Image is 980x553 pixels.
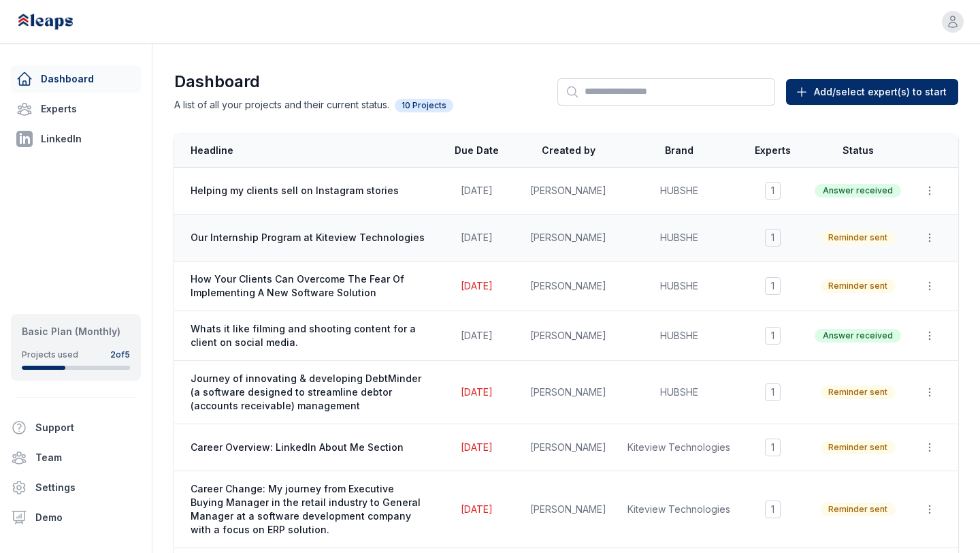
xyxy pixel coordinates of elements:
[619,471,738,548] td: Kiteview Technologies
[191,272,427,300] span: How Your Clients Can Overcome The Fear Of Implementing A New Software Solution
[191,322,427,349] span: Whats it like filming and shooting content for a client on social media.
[11,95,141,123] a: Experts
[619,168,738,215] td: HUBSHE
[765,383,781,401] span: 1
[619,424,738,471] td: Kiteview Technologies
[517,361,619,424] td: [PERSON_NAME]
[619,134,738,168] th: Brand
[395,99,453,112] span: 10 Projects
[765,327,781,345] span: 1
[738,134,806,168] th: Experts
[815,184,901,197] span: Answer received
[191,372,427,413] span: Journey of innovating & developing DebtMinder (a software designed to streamline debtor (accounts...
[786,79,958,105] button: Add/select expert(s) to start
[174,134,436,168] th: Headline
[461,232,493,243] span: [DATE]
[517,215,619,262] td: [PERSON_NAME]
[191,482,427,537] span: Career Change: My journey from Executive Buying Manager in the retail industry to General Manager...
[517,311,619,361] td: [PERSON_NAME]
[820,385,896,399] span: Reminder sent
[22,349,78,360] div: Projects used
[191,441,427,454] span: Career Overview: LinkedIn About Me Section
[5,414,135,441] button: Support
[191,184,427,197] span: Helping my clients sell on Instagram stories
[806,134,909,168] th: Status
[619,311,738,361] td: HUBSHE
[174,71,514,93] h1: Dashboard
[815,329,901,343] span: Answer received
[765,277,781,295] span: 1
[461,330,493,341] span: [DATE]
[461,503,493,515] span: [DATE]
[191,231,427,244] span: Our Internship Program at Kiteview Technologies
[820,231,896,244] span: Reminder sent
[11,65,141,93] a: Dashboard
[5,504,146,531] a: Demo
[517,168,619,215] td: [PERSON_NAME]
[5,444,146,471] a: Team
[11,125,141,153] a: LinkedIn
[22,325,130,338] div: Basic Plan (Monthly)
[461,386,493,398] span: [DATE]
[517,471,619,548] td: [PERSON_NAME]
[820,503,896,516] span: Reminder sent
[517,262,619,311] td: [PERSON_NAME]
[517,134,619,168] th: Created by
[461,280,493,291] span: [DATE]
[765,182,781,200] span: 1
[814,85,947,99] span: Add/select expert(s) to start
[461,185,493,196] span: [DATE]
[619,361,738,424] td: HUBSHE
[765,229,781,247] span: 1
[436,134,517,168] th: Due Date
[765,501,781,518] span: 1
[16,7,103,37] img: Leaps
[619,262,738,311] td: HUBSHE
[517,424,619,471] td: [PERSON_NAME]
[765,439,781,456] span: 1
[174,98,514,112] p: A list of all your projects and their current status.
[110,349,130,360] div: 2 of 5
[820,441,896,454] span: Reminder sent
[5,474,146,501] a: Settings
[820,279,896,293] span: Reminder sent
[461,441,493,453] span: [DATE]
[619,215,738,262] td: HUBSHE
